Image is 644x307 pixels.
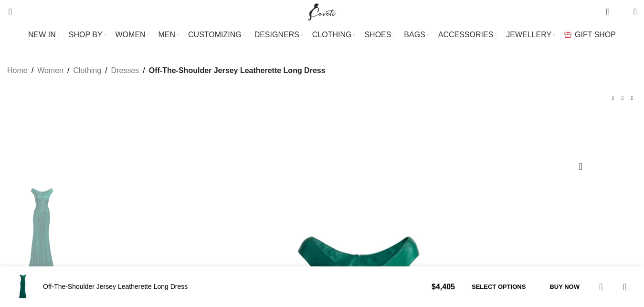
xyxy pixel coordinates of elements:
[619,10,626,17] span: 0
[540,277,589,297] button: Buy now
[254,25,303,44] a: DESIGNERS
[43,282,424,292] h4: Off-The-Shoulder Jersey Leatherette Long Dress
[12,177,70,281] img: Elie Saab Off-The-Shoulder Jersey Leatherette Long Dress in Green featuring Off-The-Shoulder – Lu...
[608,93,618,103] a: Previous product
[462,277,535,297] a: Select options
[7,271,38,302] img: Elie Saab Off-The-Shoulder Jersey Leatherette Long Dress in Green featuring Off-The-Shoulder – Lu...
[28,25,59,44] a: NEW IN
[2,25,642,44] div: Main navigation
[116,25,149,44] a: WOMEN
[28,30,56,39] span: NEW IN
[73,64,101,77] a: Clothing
[404,30,425,39] span: BAGS
[364,30,391,39] span: SHOES
[564,25,616,44] a: GIFT SHOP
[7,64,28,77] a: Home
[404,25,428,44] a: BAGS
[7,64,326,77] nav: Breadcrumb
[607,5,614,12] span: 0
[69,30,103,39] span: SHOP BY
[627,93,637,103] a: Next product
[37,64,63,77] a: Women
[438,25,497,44] a: ACCESSORIES
[111,64,139,77] a: Dresses
[432,283,455,291] bdi: 4,405
[254,30,299,39] span: DESIGNERS
[188,30,242,39] span: CUSTOMIZING
[432,283,436,291] span: $
[158,30,176,39] span: MEN
[312,25,355,44] a: CLOTHING
[158,25,179,44] a: MEN
[306,7,338,15] a: Site logo
[601,2,614,21] a: 0
[312,30,352,39] span: CLOTHING
[438,30,494,39] span: ACCESSORIES
[617,2,626,21] div: My Wishlist
[116,30,146,39] span: WOMEN
[69,25,106,44] a: SHOP BY
[564,32,571,38] img: GiftBag
[2,2,12,21] a: Search
[149,64,326,77] span: Off-The-Shoulder Jersey Leatherette Long Dress
[364,25,394,44] a: SHOES
[506,30,551,39] span: JEWELLERY
[575,30,616,39] span: GIFT SHOP
[506,25,555,44] a: JEWELLERY
[188,25,245,44] a: CUSTOMIZING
